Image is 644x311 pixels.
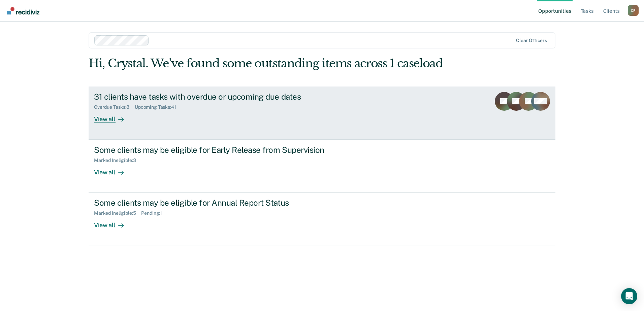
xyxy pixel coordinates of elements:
[94,104,135,110] div: Overdue Tasks : 8
[89,57,462,70] div: Hi, Crystal. We’ve found some outstanding items across 1 caseload
[7,7,39,14] img: Recidiviz
[141,210,167,216] div: Pending : 1
[94,158,141,163] div: Marked Ineligible : 3
[89,193,555,245] a: Some clients may be eligible for Annual Report StatusMarked Ineligible:5Pending:1View all
[94,198,330,208] div: Some clients may be eligible for Annual Report Status
[94,145,330,155] div: Some clients may be eligible for Early Release from Supervision
[89,87,555,139] a: 31 clients have tasks with overdue or upcoming due datesOverdue Tasks:8Upcoming Tasks:41View all
[516,38,547,43] div: Clear officers
[628,5,639,16] button: Profile dropdown button
[94,210,141,216] div: Marked Ineligible : 5
[94,163,132,176] div: View all
[94,216,132,229] div: View all
[94,92,330,102] div: 31 clients have tasks with overdue or upcoming due dates
[135,104,182,110] div: Upcoming Tasks : 41
[628,5,639,16] div: C R
[94,110,132,123] div: View all
[621,288,637,304] div: Open Intercom Messenger
[89,139,555,193] a: Some clients may be eligible for Early Release from SupervisionMarked Ineligible:3View all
